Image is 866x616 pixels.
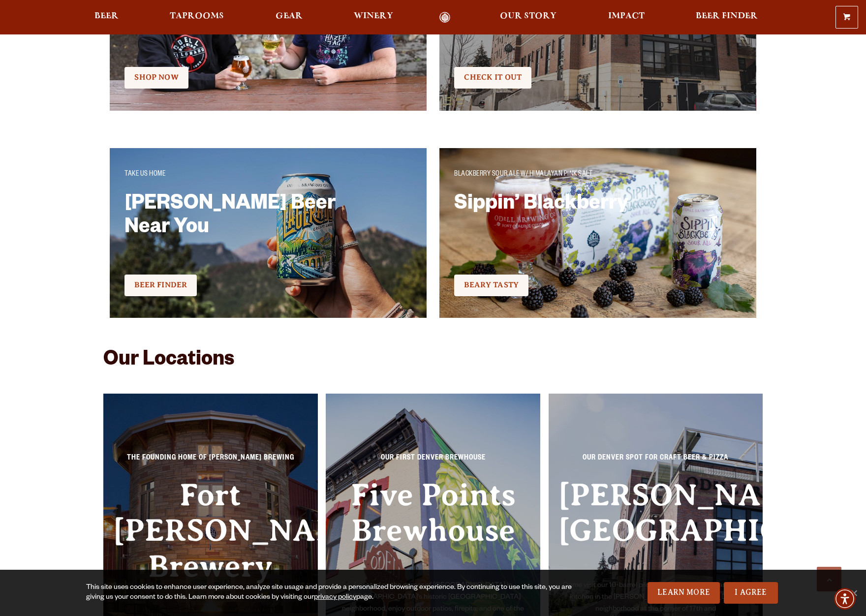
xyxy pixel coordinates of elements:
[113,477,308,616] h3: Fort [PERSON_NAME] Brewery
[163,12,230,23] a: Taprooms
[834,588,856,610] div: Accessibility Menu
[113,453,308,470] p: The Founding Home of [PERSON_NAME] Brewing
[134,73,178,82] span: Shop Now
[134,280,187,289] span: BEER FINDER
[454,193,688,257] h2: Sippin’ Blackberry
[124,193,359,257] h2: [PERSON_NAME] Beer Near You
[454,275,528,296] a: Beary Tasty
[170,12,224,20] span: Taprooms
[696,12,758,20] span: Beer Finder
[608,12,645,20] span: Impact
[314,594,356,602] a: privacy policy
[269,12,309,23] a: Gear
[454,169,741,181] p: BLACKBERRY SOUR ALE W/ HIMALAYAN PINK SALT
[94,12,119,20] span: Beer
[86,583,576,603] div: This site uses cookies to enhance user experience, analyze site usage and provide a personalized ...
[124,275,197,296] a: BEER FINDER
[124,67,188,89] a: Shop Now
[494,12,563,23] a: Our Story
[88,12,125,23] a: Beer
[124,65,411,90] div: Check it Out
[817,567,841,591] a: Scroll to top
[124,273,411,298] div: Check it Out
[336,453,530,470] p: Our First Denver Brewhouse
[464,280,519,289] span: Beary Tasty
[724,582,778,604] a: I Agree
[648,582,720,604] a: Learn More
[124,171,165,179] span: TAKE US HOME
[558,453,753,470] p: Our Denver spot for craft beer & pizza
[454,65,741,90] div: Check it Out
[558,477,753,580] h3: [PERSON_NAME][GEOGRAPHIC_DATA]
[464,73,522,82] span: Check It Out
[103,349,763,373] h2: Our Locations
[276,12,303,20] span: Gear
[354,12,393,20] span: Winery
[426,12,463,23] a: Odell Home
[689,12,764,23] a: Beer Finder
[454,273,741,298] div: Check it Out
[602,12,651,23] a: Impact
[500,12,557,20] span: Our Story
[336,477,530,580] h3: Five Points Brewhouse
[347,12,400,23] a: Winery
[454,67,531,89] a: Check It Out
